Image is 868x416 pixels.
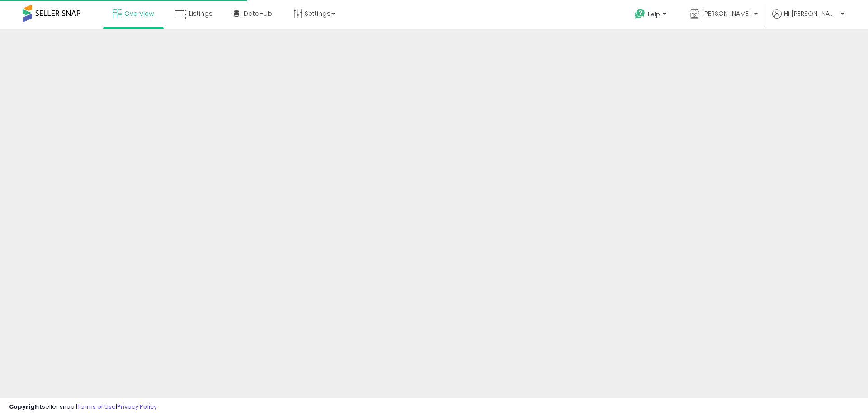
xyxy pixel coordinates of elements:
[634,8,646,19] i: Get Help
[648,10,660,18] span: Help
[772,9,844,29] a: Hi [PERSON_NAME]
[9,402,42,411] strong: Copyright
[189,9,212,18] span: Listings
[784,9,838,18] span: Hi [PERSON_NAME]
[702,9,751,18] span: [PERSON_NAME]
[627,1,675,29] a: Help
[77,402,116,411] a: Terms of Use
[117,402,157,411] a: Privacy Policy
[244,9,272,18] span: DataHub
[124,9,154,18] span: Overview
[9,403,157,411] div: seller snap | |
